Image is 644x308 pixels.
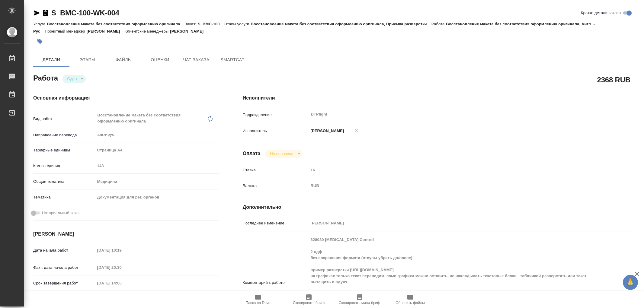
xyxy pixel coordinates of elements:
span: Чат заказа [182,56,211,64]
button: Скопировать мини-бриф [334,291,385,308]
div: Сдан [265,150,302,158]
p: Работа [431,22,446,26]
p: Валюта [243,183,309,189]
p: Кол-во единиц [33,163,95,169]
span: Этапы [73,56,102,64]
div: Медицина [95,176,219,187]
span: Оценки [146,56,175,64]
span: 🙏 [625,276,636,289]
p: Комментарий к работе [243,280,309,286]
span: Кратко детали заказа [581,10,621,16]
p: Факт. дата начала работ [33,265,95,271]
button: Скопировать ссылку для ЯМессенджера [33,9,40,17]
h2: Работа [33,72,58,83]
button: Скопировать бриф [284,291,334,308]
div: Документация для рег. органов [95,192,219,202]
button: Добавить тэг [33,35,46,48]
button: 🙏 [623,275,638,290]
p: [PERSON_NAME] [87,29,125,33]
button: Не оплачена [268,151,295,156]
div: Сдан [62,75,86,83]
input: Пустое поле [309,166,604,174]
p: Восстановление макета без соответствия оформлению оригинала, Приемка разверстки [251,22,431,26]
input: Пустое поле [309,219,604,227]
p: Дата начала работ [33,247,95,253]
h4: Дополнительно [243,204,637,211]
p: Проектный менеджер [45,29,86,33]
button: Сдан [66,76,78,81]
input: Пустое поле [95,161,219,170]
a: S_BMC-100-WK-004 [51,9,119,17]
p: Тематика [33,194,95,200]
span: Детали [37,56,66,64]
span: Нотариальный заказ [42,210,80,216]
input: Пустое поле [95,263,148,272]
button: Обновить файлы [385,291,436,308]
p: S_BMC-100 [198,22,224,26]
button: Скопировать ссылку [42,9,49,17]
p: [PERSON_NAME] [309,128,344,134]
h4: Оплата [243,150,261,157]
div: Страница А4 [95,145,219,155]
p: Тарифные единицы [33,147,95,153]
h4: [PERSON_NAME] [33,230,219,238]
p: Восстановление макета без соответствия оформлению оригинала [47,22,184,26]
p: Заказ: [184,22,197,26]
span: Файлы [109,56,138,64]
p: Последнее изменение [243,220,309,226]
p: [PERSON_NAME] [170,29,208,33]
p: Направление перевода [33,132,95,138]
span: Скопировать мини-бриф [339,301,380,305]
h2: 2368 RUB [597,75,630,85]
p: Исполнитель [243,128,309,134]
p: Срок завершения работ [33,280,95,286]
input: Пустое поле [95,246,148,255]
p: Вид работ [33,116,95,122]
p: Ставка [243,167,309,173]
p: Общая тематика [33,179,95,185]
p: Услуга [33,22,47,26]
p: Этапы услуги [224,22,251,26]
div: RUB [309,181,604,191]
p: Подразделение [243,112,309,118]
span: Обновить файлы [396,301,425,305]
h4: Исполнители [243,94,637,102]
h4: Основная информация [33,94,219,102]
input: Пустое поле [95,279,148,287]
span: Папка на Drive [246,301,271,305]
span: SmartCat [218,56,247,64]
span: Скопировать бриф [293,301,325,305]
button: Папка на Drive [233,291,284,308]
p: Клиентские менеджеры [125,29,170,33]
